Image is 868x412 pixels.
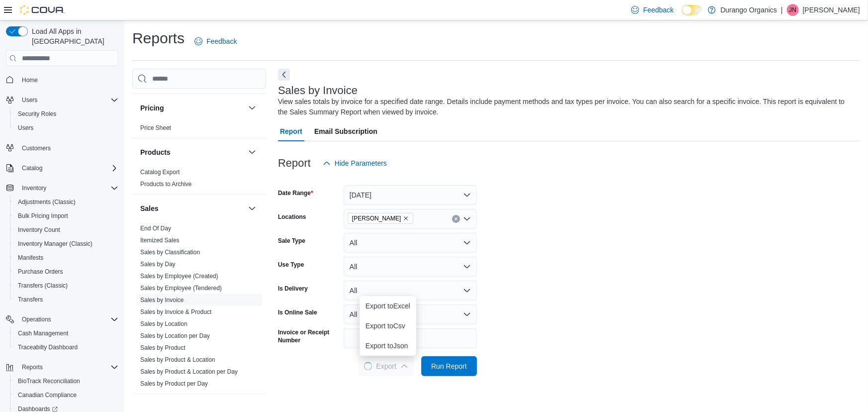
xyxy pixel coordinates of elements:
span: BioTrack Reconciliation [18,377,80,385]
button: Manifests [10,251,122,265]
span: JN [789,4,797,16]
span: Reports [18,361,118,373]
span: Export to Json [366,342,410,350]
a: Itemized Sales [140,237,180,244]
a: Transfers [14,294,47,306]
button: Export toJson [360,336,416,356]
span: Sales by Employee (Created) [140,272,218,280]
button: Operations [2,312,122,326]
button: Sales [246,203,258,214]
span: Customers [22,144,51,152]
button: All [344,305,477,324]
button: Users [2,93,122,107]
span: Sales by Location per Day [140,332,210,340]
button: Sales [140,204,244,213]
span: Inventory Count [14,224,118,236]
button: Open list of options [463,215,471,223]
span: Catalog [18,162,118,174]
span: Home [18,73,118,86]
span: Export [364,356,408,376]
span: Inventory Count [18,226,60,234]
span: Sales by Product & Location per Day [140,368,238,376]
span: Sales by Product per Day [140,380,208,388]
span: Sales by Product [140,344,186,352]
span: Sales by Classification [140,248,200,256]
label: Is Delivery [278,285,308,293]
a: Sales by Employee (Created) [140,273,218,280]
span: Sales by Location [140,320,188,328]
div: Sales [132,222,266,394]
a: Customers [18,142,55,154]
label: Use Type [278,261,304,269]
h3: Products [140,147,171,157]
span: Report [280,121,302,141]
button: Canadian Compliance [10,388,122,402]
h1: Reports [132,28,185,48]
a: Sales by Invoice [140,297,184,304]
button: Inventory [2,181,122,195]
span: Security Roles [18,110,56,118]
a: Sales by Day [140,261,176,268]
span: Inventory Manager (Classic) [18,240,93,248]
div: Products [132,166,266,194]
a: Sales by Employee (Tendered) [140,285,222,292]
span: Dark Mode [682,15,682,16]
button: Run Report [421,356,477,376]
a: Catalog Export [140,169,180,176]
button: Transfers (Classic) [10,279,122,293]
button: Export toCsv [360,316,416,336]
span: Transfers [14,294,118,306]
span: [PERSON_NAME] [352,213,401,223]
label: Is Online Sale [278,309,317,316]
button: Adjustments (Classic) [10,195,122,209]
span: Sales by Invoice & Product [140,308,211,316]
button: Reports [2,360,122,374]
a: Sales by Product per Day [140,380,208,387]
a: Canadian Compliance [14,389,81,401]
a: Sales by Product & Location per Day [140,368,238,375]
span: Hide Parameters [335,158,387,168]
span: Security Roles [14,108,118,120]
a: Users [14,122,37,134]
a: Inventory Manager (Classic) [14,238,96,250]
button: Operations [18,313,55,325]
span: Reports [22,363,43,371]
button: Remove Cortez from selection in this group [403,215,409,221]
span: Canadian Compliance [18,391,77,399]
span: Itemized Sales [140,236,180,244]
span: BioTrack Reconciliation [14,375,118,387]
a: End Of Day [140,225,171,232]
span: Sales by Invoice [140,296,184,304]
span: Traceabilty Dashboard [18,343,78,351]
h3: Pricing [140,103,164,113]
input: Dark Mode [682,5,703,15]
span: Products to Archive [140,180,192,188]
a: Sales by Classification [140,249,200,256]
span: Price Sheet [140,124,171,132]
a: Transfers (Classic) [14,280,72,292]
button: All [344,257,477,277]
button: Bulk Pricing Import [10,209,122,223]
img: Cova [20,5,65,15]
span: Canadian Compliance [14,389,118,401]
button: Traceabilty Dashboard [10,340,122,354]
a: Security Roles [14,108,60,120]
div: Jessica Neal [787,4,799,16]
span: Manifests [18,254,43,262]
button: Pricing [246,102,258,114]
span: Export to Csv [366,322,410,330]
a: Feedback [191,31,241,51]
button: All [344,281,477,301]
label: Sale Type [278,237,305,245]
button: Users [18,94,41,106]
a: BioTrack Reconciliation [14,375,84,387]
span: Adjustments (Classic) [14,196,118,208]
span: Users [18,124,33,132]
span: Feedback [643,5,674,15]
span: Users [14,122,118,134]
button: BioTrack Reconciliation [10,374,122,388]
span: Load All Apps in [GEOGRAPHIC_DATA] [28,26,118,46]
span: Operations [18,313,118,325]
button: Transfers [10,293,122,307]
div: View sales totals by invoice for a specified date range. Details include payment methods and tax ... [278,97,855,117]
